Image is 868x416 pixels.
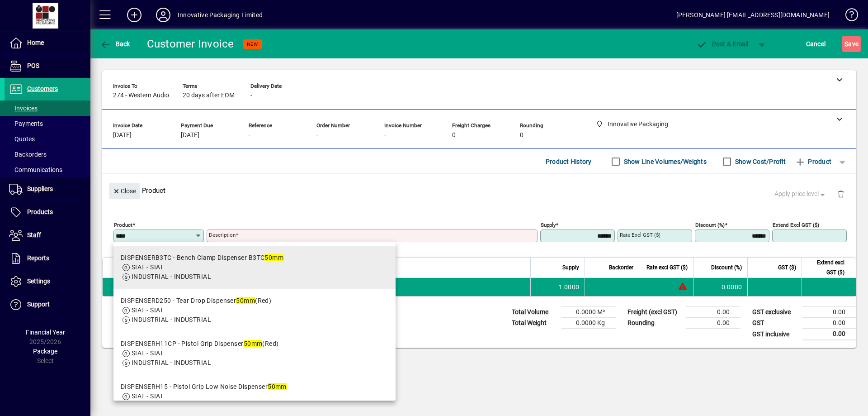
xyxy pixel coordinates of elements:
a: Quotes [5,131,90,147]
mat-option: DISPENSERB3TC - Bench Clamp Dispenser B3TC 50mm [113,246,396,289]
span: Rate excl GST ($) [646,263,688,273]
mat-label: Discount (%) [695,222,725,228]
button: Back [98,36,132,52]
em: 50mm [268,383,287,390]
span: Invoices [9,105,38,112]
button: Apply price level [771,186,830,202]
span: ost & Email [696,40,749,48]
td: 0.0000 [693,278,747,296]
div: [PERSON_NAME] [EMAIL_ADDRESS][DOMAIN_NAME] [676,8,830,22]
td: 0.0000 Kg [561,318,616,329]
span: Suppliers [27,185,53,192]
a: Communications [5,162,90,177]
div: Product [102,174,856,207]
span: Reports [27,254,49,262]
a: Reports [5,247,90,270]
span: 274 - Western Audio [113,92,169,99]
td: 0.00 [686,318,741,329]
span: Staff [27,231,41,239]
span: - [250,92,252,99]
span: Package [33,348,57,355]
mat-label: Product [114,222,132,228]
div: Customer Invoice [147,37,234,51]
button: Post & Email [692,36,753,52]
app-page-header-button: Back [90,36,140,52]
span: SIAT - SIAT [132,349,164,357]
span: Back [100,40,130,48]
div: DISPENSERH11CP - Pistol Grip Dispenser (Red) [121,339,279,349]
div: DISPENSERB3TC - Bench Clamp Dispenser B3TC [121,253,283,263]
span: P [712,40,716,48]
span: INDUSTRIAL - INDUSTRIAL [132,316,211,323]
a: Support [5,293,90,316]
mat-label: Description [209,232,236,238]
td: Total Volume [507,307,561,318]
td: GST [748,318,802,329]
button: Save [842,36,861,52]
span: [DATE] [181,132,199,139]
span: Close [113,184,136,199]
td: GST exclusive [748,307,802,318]
span: Customers [27,85,58,92]
span: Support [27,301,50,308]
a: Staff [5,224,90,247]
span: - [249,132,250,139]
td: 0.0000 M³ [561,307,616,318]
mat-label: Extend excl GST ($) [773,222,819,228]
a: Knowledge Base [839,2,857,31]
span: Settings [27,277,50,285]
td: Rounding [623,318,686,329]
td: Freight (excl GST) [623,307,686,318]
span: Products [27,208,53,215]
span: Supply [562,263,579,273]
span: Apply price level [774,189,827,199]
a: Products [5,201,90,224]
label: Show Line Volumes/Weights [622,157,707,166]
td: 0.00 [802,318,856,329]
span: Backorder [609,263,633,273]
button: Profile [149,7,178,23]
a: Backorders [5,147,90,162]
span: 20 days after EOM [183,92,235,99]
span: SIAT - SIAT [132,263,164,271]
span: 1.0000 [559,282,580,292]
span: - [384,132,386,139]
a: Invoices [5,100,90,116]
td: 0.00 [802,329,856,340]
mat-label: Rate excl GST ($) [620,232,660,238]
span: Financial Year [26,329,65,336]
button: Product History [542,153,595,170]
span: Extend excl GST ($) [807,258,844,277]
span: SIAT - SIAT [132,306,164,314]
td: GST inclusive [748,329,802,340]
td: Total Weight [507,318,561,329]
span: INDUSTRIAL - INDUSTRIAL [132,273,211,280]
div: DISPENSERD250 - Tear Drop Dispenser (Red) [121,296,271,306]
button: Add [120,7,149,23]
em: 50mm [236,297,255,304]
span: 0 [452,132,456,139]
div: Innovative Packaging Limited [178,8,263,22]
span: - [316,132,318,139]
button: Delete [830,183,852,205]
span: NEW [247,41,258,47]
span: 0 [520,132,524,139]
span: Communications [9,166,62,173]
button: Close [109,183,140,199]
span: Home [27,39,44,46]
span: SIAT - SIAT [132,392,164,400]
span: POS [27,62,39,69]
a: Home [5,32,90,54]
mat-label: Supply [541,222,556,228]
span: INDUSTRIAL - INDUSTRIAL [132,359,211,366]
span: Payments [9,120,43,127]
span: Product History [546,154,592,169]
span: Backorders [9,151,47,158]
span: Cancel [806,37,826,51]
button: Cancel [804,36,828,52]
em: 50mm [244,340,263,347]
span: GST ($) [778,263,796,273]
td: 0.00 [802,307,856,318]
app-page-header-button: Close [107,186,142,195]
td: 0.00 [686,307,741,318]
